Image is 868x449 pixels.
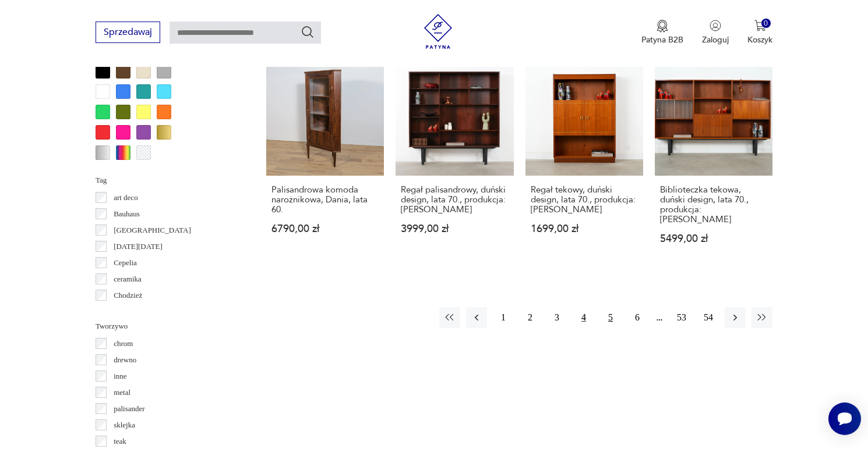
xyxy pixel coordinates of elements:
[531,185,638,215] h3: Regał tekowy, duński design, lata 70., produkcja: [PERSON_NAME]
[114,191,138,204] p: art deco
[671,307,692,328] button: 53
[114,435,126,448] p: teak
[114,354,136,366] p: drewno
[401,224,508,234] p: 3999,00 zł
[114,289,142,302] p: Chodzież
[401,185,508,215] h3: Regał palisandrowy, duński design, lata 70., produkcja: [PERSON_NAME]
[96,22,160,43] button: Sprzedawaj
[657,20,668,33] img: Ikona medalu
[747,34,772,45] p: Koszyk
[641,20,683,45] button: Patyna B2B
[96,320,238,333] p: Tworzywo
[114,208,140,220] p: Bauhaus
[114,224,191,237] p: [GEOGRAPHIC_DATA]
[421,14,456,49] img: Patyna - sklep z meblami i dekoracjami vintage
[828,402,861,435] iframe: Smartsupp widget button
[266,58,384,266] a: Palisandrowa komoda narożnikowa, Dania, lata 60.Palisandrowa komoda narożnikowa, Dania, lata 60.6...
[546,307,567,328] button: 3
[660,234,767,244] p: 5499,00 zł
[301,25,315,39] button: Szukaj
[641,34,683,45] p: Patyna B2B
[271,224,379,234] p: 6790,00 zł
[114,273,142,286] p: ceramika
[114,337,133,350] p: chrom
[520,307,541,328] button: 2
[698,307,719,328] button: 54
[96,29,160,37] a: Sprzedawaj
[600,307,621,328] button: 5
[114,240,163,253] p: [DATE][DATE]
[114,305,142,318] p: Ćmielów
[702,20,729,45] button: Zaloguj
[531,224,638,234] p: 1699,00 zł
[655,58,772,266] a: Biblioteczka tekowa, duński design, lata 70., produkcja: DaniaBiblioteczka tekowa, duński design,...
[747,20,772,45] button: 0Koszyk
[702,34,729,45] p: Zaloguj
[114,402,144,415] p: palisander
[660,185,767,224] h3: Biblioteczka tekowa, duński design, lata 70., produkcja: [PERSON_NAME]
[271,185,379,215] h3: Palisandrowa komoda narożnikowa, Dania, lata 60.
[114,370,126,383] p: inne
[114,419,135,432] p: sklejka
[710,20,721,31] img: Ikonka użytkownika
[114,256,137,269] p: Cepelia
[761,19,771,28] div: 0
[754,20,766,31] img: Ikona koszyka
[96,174,238,187] p: Tag
[525,58,643,266] a: Regał tekowy, duński design, lata 70., produkcja: DaniaRegał tekowy, duński design, lata 70., pro...
[114,386,130,399] p: metal
[627,307,648,328] button: 6
[396,58,513,266] a: Regał palisandrowy, duński design, lata 70., produkcja: DaniaRegał palisandrowy, duński design, l...
[573,307,594,328] button: 4
[493,307,514,328] button: 1
[641,20,683,45] a: Ikona medaluPatyna B2B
